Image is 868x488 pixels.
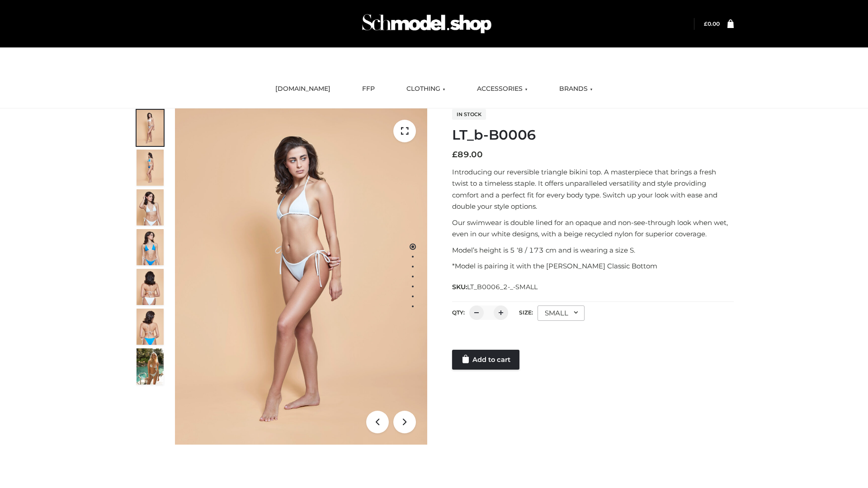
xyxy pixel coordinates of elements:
[269,79,337,99] a: [DOMAIN_NAME]
[452,260,734,272] p: *Model is pairing it with the [PERSON_NAME] Classic Bottom
[137,229,164,265] img: ArielClassicBikiniTop_CloudNine_AzureSky_OW114ECO_4-scaled.jpg
[452,166,734,212] p: Introducing our reversible triangle bikini top. A masterpiece that brings a fresh twist to a time...
[137,348,164,385] img: Arieltop_CloudNine_AzureSky2.jpg
[704,20,720,27] a: £0.00
[452,350,519,370] a: Add to cart
[359,6,495,42] img: Schmodel Admin 964
[175,108,427,445] img: ArielClassicBikiniTop_CloudNine_AzureSky_OW114ECO_1
[452,244,734,256] p: Model’s height is 5 ‘8 / 173 cm and is wearing a size S.
[137,110,164,146] img: ArielClassicBikiniTop_CloudNine_AzureSky_OW114ECO_1-scaled.jpg
[452,109,486,120] span: In stock
[552,79,599,99] a: BRANDS
[137,189,164,225] img: ArielClassicBikiniTop_CloudNine_AzureSky_OW114ECO_3-scaled.jpg
[704,20,720,27] bdi: 0.00
[452,150,458,160] span: £
[452,309,465,316] label: QTY:
[355,79,382,99] a: FFP
[452,150,483,160] bdi: 89.00
[704,20,708,27] span: £
[452,127,734,143] h1: LT_b-B0006
[400,79,452,99] a: CLOTHING
[467,283,538,291] span: LT_B0006_2-_-SMALL
[137,150,164,186] img: ArielClassicBikiniTop_CloudNine_AzureSky_OW114ECO_2-scaled.jpg
[538,305,585,321] div: SMALL
[137,269,164,305] img: ArielClassicBikiniTop_CloudNine_AzureSky_OW114ECO_7-scaled.jpg
[470,79,534,99] a: ACCESSORIES
[452,217,734,240] p: Our swimwear is double lined for an opaque and non-see-through look when wet, even in our white d...
[452,282,538,292] span: SKU:
[519,309,533,316] label: Size:
[137,309,164,345] img: ArielClassicBikiniTop_CloudNine_AzureSky_OW114ECO_8-scaled.jpg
